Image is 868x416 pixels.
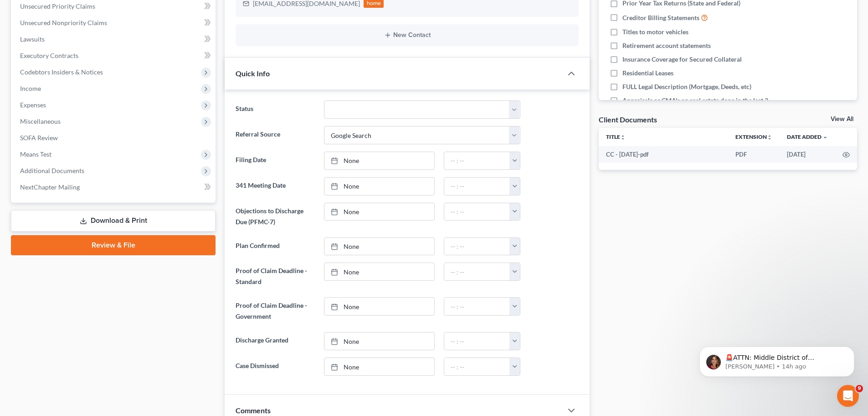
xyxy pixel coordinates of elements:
[622,41,711,50] span: Retirement account statements
[622,55,742,64] span: Insurance Coverage for Secured Collateral
[20,117,61,125] span: Miscellaneous
[787,133,828,140] a: Date Added expand_more
[324,178,434,195] a: None
[11,210,216,232] a: Download & Print
[622,96,785,114] span: Appraisals or CMA's on real estate done in the last 3 years OR required by attorney
[231,237,319,256] label: Plan Confirmed
[13,15,216,31] a: Unsecured Nonpriority Claims
[231,263,319,290] label: Proof of Claim Deadline - Standard
[231,100,319,119] label: Status
[735,133,772,140] a: Extensionunfold_more
[767,135,772,140] i: unfold_more
[243,32,571,39] button: New Contact
[728,146,780,163] td: PDF
[20,150,51,158] span: Means Test
[20,134,58,142] span: SOFA Review
[622,68,673,78] span: Residential Leases
[622,27,688,37] span: Titles to motor vehicles
[231,332,319,350] label: Discharge Granted
[324,238,434,255] a: None
[231,203,319,230] label: Objections to Discharge Due (PFMC-7)
[620,135,626,140] i: unfold_more
[236,69,270,78] span: Quick Info
[20,167,84,174] span: Additional Documents
[13,179,216,195] a: NextChapter Mailing
[20,52,78,59] span: Executory Contracts
[324,203,434,221] a: None
[599,115,657,124] div: Client Documents
[837,385,859,407] iframe: Intercom live chat
[13,31,216,47] a: Lawsuits
[13,47,216,64] a: Executory Contracts
[606,133,626,140] a: Titleunfold_more
[444,178,510,195] input: -- : --
[231,297,319,325] label: Proof of Claim Deadline - Government
[20,101,46,109] span: Expenses
[444,332,510,350] input: -- : --
[622,82,751,91] span: FULL Legal Description (Mortgage, Deeds, etc)
[20,183,80,191] span: NextChapter Mailing
[324,298,434,315] a: None
[20,35,45,43] span: Lawsuits
[324,358,434,375] a: None
[444,358,510,375] input: -- : --
[324,263,434,280] a: None
[822,135,828,140] i: expand_more
[444,238,510,255] input: -- : --
[20,19,107,26] span: Unsecured Nonpriority Claims
[856,385,863,392] span: 9
[11,235,216,255] a: Review & File
[20,2,95,10] span: Unsecured Priority Claims
[831,116,853,122] a: View All
[13,130,216,146] a: SOFA Review
[444,263,510,280] input: -- : --
[599,146,728,163] td: CC - [DATE]-pdf
[231,177,319,195] label: 341 Meeting Date
[324,152,434,169] a: None
[20,68,103,76] span: Codebtors Insiders & Notices
[236,406,271,415] span: Comments
[686,327,868,391] iframe: Intercom notifications message
[444,298,510,315] input: -- : --
[780,146,835,163] td: [DATE]
[20,84,41,92] span: Income
[444,152,510,169] input: -- : --
[444,203,510,221] input: -- : --
[231,358,319,376] label: Case Dismissed
[622,13,699,22] span: Creditor Billing Statements
[324,332,434,350] a: None
[231,126,319,144] label: Referral Source
[231,152,319,170] label: Filing Date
